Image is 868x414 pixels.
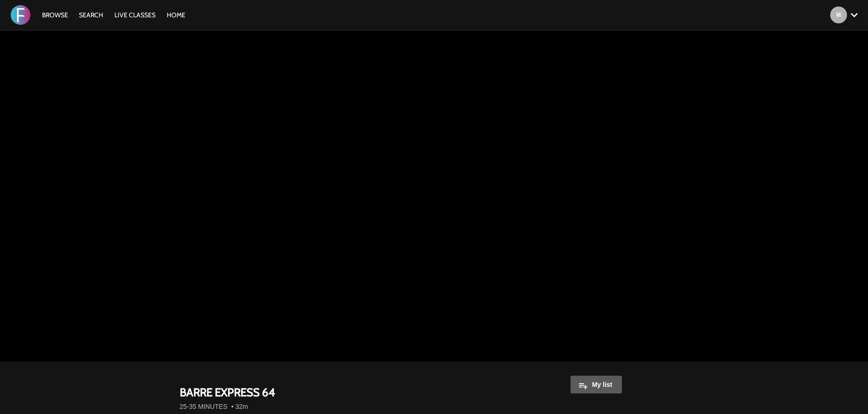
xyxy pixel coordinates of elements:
a: Browse [37,11,73,19]
a: HOME [162,11,190,19]
strong: BARRE EXPRESS 64 [180,385,275,400]
img: FORMATION [11,5,30,25]
a: Search [74,11,108,19]
a: 25-35 MINUTES [180,402,228,411]
a: LIVE CLASSES [110,11,160,19]
button: My list [571,376,622,393]
nav: Primary [37,10,191,20]
h5: • 32m [180,402,493,411]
